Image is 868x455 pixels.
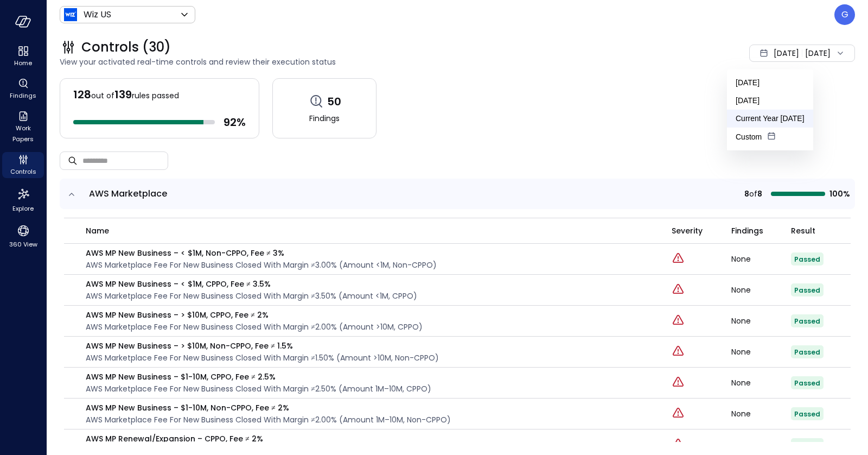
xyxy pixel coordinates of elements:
span: Result [791,225,815,237]
span: Controls [10,166,36,177]
p: AWS marketplace fee for new business closed with margin ≠1.50% (amount >10M, non-CPPO) [86,352,439,364]
span: 8 [757,188,762,200]
div: None [731,286,791,294]
a: 50Findings [272,78,376,138]
div: Explore [2,185,44,215]
p: G [841,8,848,21]
p: AWS marketplace fee for new business closed with margin ≠2.00% (amount >10M, CPPO) [86,321,423,333]
div: Guy [834,4,855,25]
li: [DATE] [727,74,813,92]
span: 50 [327,94,341,109]
span: Home [14,58,32,68]
p: AWS MP New Business – > $10M, Non-CPPO, Fee ≠ 1.5% [86,340,439,352]
div: None [731,348,791,356]
span: Explore [12,203,34,214]
li: Current Year [DATE] [727,110,813,128]
div: Findings [2,76,44,102]
span: Passed [794,317,820,326]
li: Custom [727,128,813,146]
span: Passed [794,440,820,450]
span: View your activated real-time controls and review their execution status [60,56,589,68]
p: AWS MP New Business – < $1M, Non-CPPO, Fee ≠ 3% [86,247,437,259]
p: AWS MP Renewal/Expansion – CPPO, Fee ≠ 2% [86,433,599,445]
span: Passed [794,378,820,388]
div: None [731,379,791,387]
button: expand row [66,189,77,200]
span: Passed [794,255,820,264]
span: Controls (30) [81,39,171,56]
div: Work Papers [2,109,44,146]
span: [DATE] [774,47,799,59]
div: 360 View [2,222,44,251]
span: Work Papers [7,123,40,144]
p: AWS MP New Business – $1-10M, CPPO, Fee ≠ 2.5% [86,371,431,383]
span: 92 % [224,115,246,129]
div: Critical [672,314,685,328]
div: Home [2,43,44,69]
div: Controls [2,152,44,178]
div: None [731,441,791,448]
span: rules passed [132,90,179,101]
div: Critical [672,407,685,421]
span: Severity [672,225,703,237]
div: Critical [672,252,685,266]
div: Critical [672,438,685,452]
p: Wiz US [84,8,111,21]
span: Passed [794,286,820,295]
p: AWS MP New Business – < $1M, CPPO, Fee ≠ 3.5% [86,278,417,290]
div: None [731,410,791,418]
span: 360 View [9,239,37,250]
div: Critical [672,283,685,297]
span: Findings [309,112,340,124]
span: 128 [73,87,91,102]
span: Passed [794,409,820,419]
span: name [86,225,109,237]
span: 8 [744,188,749,200]
img: Icon [64,8,77,21]
p: AWS marketplace fee for new business closed with margin ≠2.50% (amount 1M–10M, CPPO) [86,383,431,395]
span: 139 [114,87,132,102]
p: AWS MP New Business – > $10M, CPPO, Fee ≠ 2% [86,309,423,321]
span: Passed [794,347,820,357]
span: Findings [731,225,763,237]
span: of [749,188,757,200]
div: None [731,317,791,325]
span: AWS Marketplace [89,187,167,200]
p: AWS MP New Business – $1-10M, Non-CPPO, Fee ≠ 2% [86,402,451,414]
span: out of [91,90,114,101]
div: Critical [672,376,685,390]
p: AWS marketplace fee for new business closed with margin ≠3.50% (amount <1M, CPPO) [86,290,417,302]
li: [DATE] [727,92,813,110]
p: AWS marketplace fee for new business closed with margin ≠2.00% (amount 1M–10M, non-CPPO) [86,414,451,426]
p: AWS marketplace fee for new business closed with margin ≠3.00% (amount <1M, non-CPPO) [86,259,437,271]
span: 100% [829,188,848,200]
span: Findings [10,90,36,101]
div: None [731,255,791,263]
div: Critical [672,345,685,359]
